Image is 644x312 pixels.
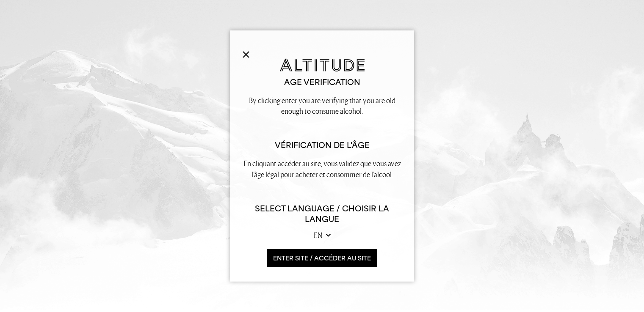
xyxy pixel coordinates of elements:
p: By clicking enter you are verifying that you are old enough to consume alcohol. [243,95,401,116]
h6: Select Language / Choisir la langue [243,203,401,224]
p: En cliquant accéder au site, vous validez que vous avez l’âge légal pour acheter et consommer de ... [243,158,401,179]
img: Altitude Gin [280,58,365,71]
button: ENTER SITE / accéder au site [267,249,377,267]
img: Close [243,51,249,58]
h2: Vérification de l'âge [243,140,401,151]
h2: Age verification [243,77,401,88]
